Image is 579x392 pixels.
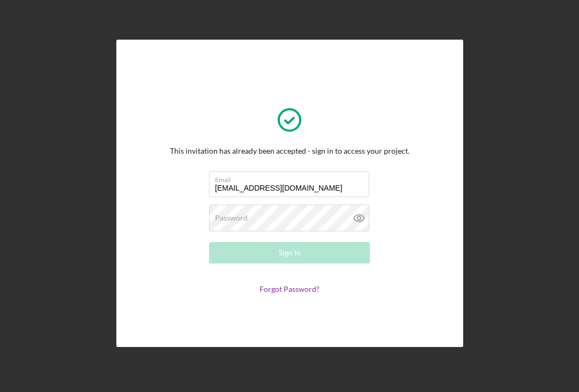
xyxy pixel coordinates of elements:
[259,284,320,293] a: Forgot Password?
[209,242,370,263] button: Sign In
[215,214,248,222] label: Password
[279,242,301,263] div: Sign In
[215,172,369,184] label: Email
[170,147,410,155] div: This invitation has already been accepted - sign in to access your project.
